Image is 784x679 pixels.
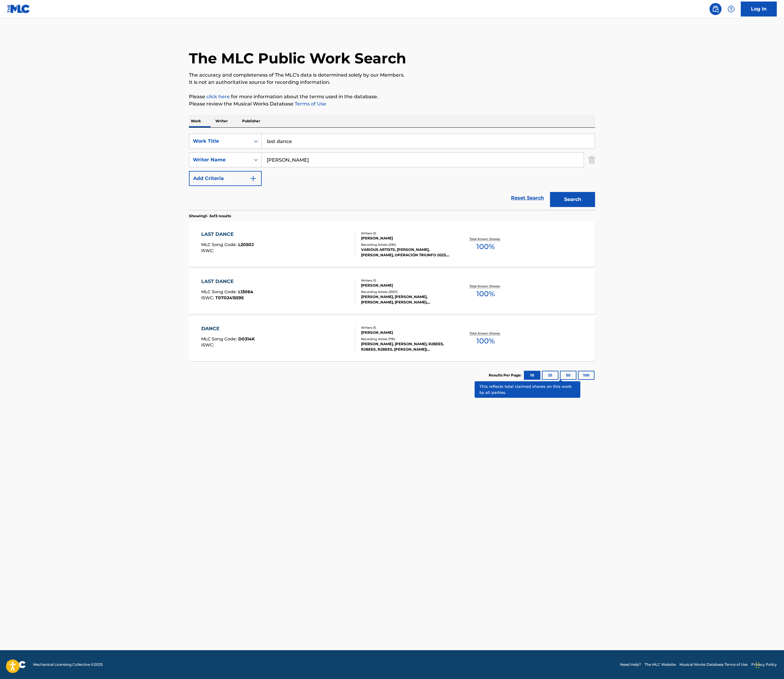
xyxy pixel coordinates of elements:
span: L2050J [238,242,254,247]
p: Total Known Shares: [469,284,502,288]
a: Reset Search [508,191,547,205]
span: 100 % [476,288,495,299]
div: Writers ( 1 ) [361,278,452,283]
span: ISWC : [201,248,215,253]
p: Work [189,115,203,127]
div: Help [725,3,737,15]
img: 9d2ae6d4665cec9f34b9.svg [250,175,257,182]
img: search [712,5,719,13]
div: VARIOUS ARTISTS, [PERSON_NAME], [PERSON_NAME], OPERACIÓN TRIUNFO 2023,[PERSON_NAME], [PERSON_NAME] [361,247,452,258]
div: [PERSON_NAME], [PERSON_NAME], R2BEES, R2BEES, R2BEES, [PERSON_NAME]|[PERSON_NAME] [361,341,452,352]
div: Work Title [193,138,247,145]
a: Musical Works Database Terms of Use [679,662,748,667]
a: Public Search [710,3,722,15]
p: Writer [214,115,229,127]
div: Writers ( 1 ) [361,231,452,236]
p: Results Per Page: [489,373,523,378]
span: MLC Song Code : [201,289,238,294]
p: Please for more information about the terms used in the database. [189,93,595,100]
span: 100 % [476,241,495,252]
a: Terms of Use [293,101,326,107]
a: LAST DANCEMLC Song Code:L2050JISWC:Writers (1)[PERSON_NAME]Recording Artists (290)VARIOUS ARTISTS... [189,222,595,267]
a: DANCEMLC Song Code:D0314KISWC:Writers (1)[PERSON_NAME]Recording Artists (791)[PERSON_NAME], [PERS... [189,316,595,361]
a: Privacy Policy [751,662,777,667]
button: Add Criteria [189,171,262,186]
button: 100 [578,371,594,380]
a: Need Help? [620,662,641,667]
p: Please review the Musical Works Database [189,100,595,108]
p: Total Known Shares: [469,331,502,336]
button: Search [550,192,595,207]
p: Publisher [240,115,262,127]
div: [PERSON_NAME] [361,330,452,335]
a: The MLC Website [645,662,676,667]
span: MLC Song Code : [201,336,238,342]
p: Showing 1 - 3 of 3 results [189,213,231,219]
span: 100 % [476,336,495,346]
button: 50 [560,371,576,380]
div: [PERSON_NAME] [361,236,452,241]
span: L13064 [238,289,253,294]
span: T0702415595 [215,295,244,300]
form: Search Form [189,134,595,210]
a: Log In [741,2,777,17]
div: [PERSON_NAME], [PERSON_NAME], [PERSON_NAME], [PERSON_NAME], [PERSON_NAME] [361,294,452,305]
div: Recording Artists ( 791 ) [361,337,452,341]
button: 10 [524,371,540,380]
p: It is not an authoritative source for recording information. [189,79,595,86]
span: MLC Song Code : [201,242,238,247]
div: LAST DANCE [201,231,254,238]
span: ISWC : [201,295,215,300]
div: LAST DANCE [201,278,253,285]
iframe: Chat Widget [754,650,784,679]
div: DANCE [201,325,255,332]
span: D0314K [238,336,255,342]
div: Recording Artists ( 290 ) [361,242,452,247]
img: Delete Criterion [588,152,595,167]
div: Writer Name [193,156,247,163]
div: Drag [756,656,759,674]
img: logo [7,661,26,668]
img: help [728,5,735,13]
div: Recording Artists ( 3557 ) [361,290,452,294]
a: click here [206,94,230,99]
p: Total Known Shares: [469,237,502,241]
button: 25 [542,371,558,380]
span: ISWC : [201,342,215,348]
h1: The MLC Public Work Search [189,49,406,67]
span: Mechanical Licensing Collective © 2025 [33,662,103,667]
img: MLC Logo [7,5,30,13]
div: Writers ( 1 ) [361,325,452,330]
a: LAST DANCEMLC Song Code:L13064ISWC:T0702415595Writers (1)[PERSON_NAME]Recording Artists (3557)[PE... [189,269,595,314]
div: [PERSON_NAME] [361,283,452,288]
p: The accuracy and completeness of The MLC's data is determined solely by our Members. [189,72,595,79]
